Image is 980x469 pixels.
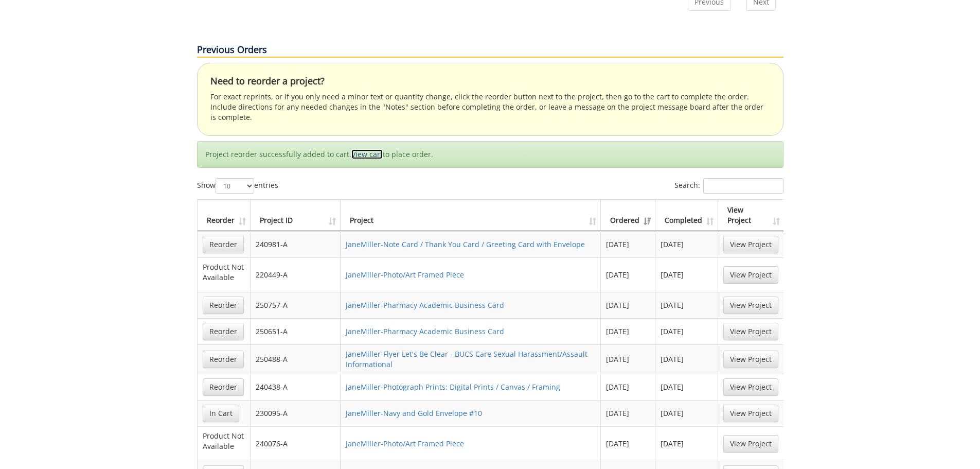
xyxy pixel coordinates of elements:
[205,149,775,160] p: Project reorder successfully added to cart. to place order.
[346,349,587,369] a: JaneMiller-Flyer Let's Be Clear - BUCS Care Sexual Harassment/Assault Informational
[718,200,783,231] th: View Project: activate to sort column ascending
[203,297,244,314] a: Reorder
[703,178,783,194] input: Search:
[674,178,783,194] label: Search:
[601,292,655,318] td: [DATE]
[346,382,560,392] a: JaneMiller-Photograph Prints: Digital Prints / Canvas / Framing
[655,257,718,292] td: [DATE]
[655,231,718,257] td: [DATE]
[251,200,341,231] th: Project ID: activate to sort column ascending
[351,149,383,159] a: View cart
[346,326,504,336] a: JaneMiller-Pharmacy Academic Business Card
[723,297,778,314] a: View Project
[601,257,655,292] td: [DATE]
[203,351,244,368] a: Reorder
[601,200,655,231] th: Ordered: activate to sort column ascending
[216,178,254,194] select: Showentries
[251,400,341,426] td: 230095-A
[251,344,341,374] td: 250488-A
[723,435,778,453] a: View Project
[601,426,655,461] td: [DATE]
[655,200,718,231] th: Completed: activate to sort column ascending
[346,408,482,418] a: JaneMiller-Navy and Gold Envelope #10
[251,318,341,344] td: 250651-A
[203,236,244,253] a: Reorder
[655,426,718,461] td: [DATE]
[341,200,601,231] th: Project: activate to sort column ascending
[655,318,718,344] td: [DATE]
[655,292,718,318] td: [DATE]
[346,439,464,448] a: JaneMiller-Photo/Art Framed Piece
[251,231,341,257] td: 240981-A
[655,374,718,400] td: [DATE]
[251,257,341,292] td: 220449-A
[723,236,778,253] a: View Project
[203,323,244,340] a: Reorder
[210,92,770,123] p: For exact reprints, or if you only need a minor text or quantity change, click the reorder button...
[203,378,244,396] a: Reorder
[601,400,655,426] td: [DATE]
[346,239,585,249] a: JaneMiller-Note Card / Thank You Card / Greeting Card with Envelope
[203,405,239,422] a: In Cart
[203,262,245,283] p: Product Not Available
[203,431,245,451] p: Product Not Available
[601,344,655,374] td: [DATE]
[346,270,464,280] a: JaneMiller-Photo/Art Framed Piece
[198,200,251,231] th: Reorder: activate to sort column ascending
[655,344,718,374] td: [DATE]
[723,266,778,284] a: View Project
[655,400,718,426] td: [DATE]
[723,351,778,368] a: View Project
[601,374,655,400] td: [DATE]
[601,231,655,257] td: [DATE]
[723,323,778,340] a: View Project
[251,426,341,461] td: 240076-A
[251,374,341,400] td: 240438-A
[723,378,778,396] a: View Project
[210,76,770,86] h4: Need to reorder a project?
[251,292,341,318] td: 250757-A
[346,300,504,310] a: JaneMiller-Pharmacy Academic Business Card
[197,178,278,194] label: Show entries
[197,43,783,58] p: Previous Orders
[723,405,778,422] a: View Project
[601,318,655,344] td: [DATE]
